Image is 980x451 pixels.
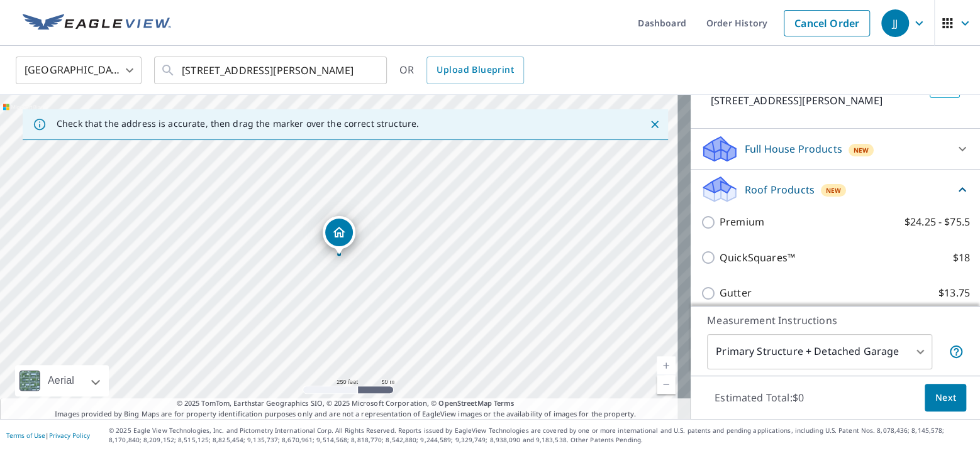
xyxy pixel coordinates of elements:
[109,426,974,445] p: © 2025 Eagle View Technologies, Inc. and Pictometry International Corp. All Rights Reserved. Repo...
[399,57,524,84] div: OR
[711,93,925,108] p: [STREET_ADDRESS][PERSON_NAME]
[953,250,970,266] p: $18
[745,182,815,197] p: Roof Products
[704,384,814,411] p: Estimated Total: $0
[494,398,515,408] a: Terms
[6,432,90,439] p: |
[935,390,956,406] span: Next
[44,365,78,396] div: Aerial
[881,9,909,37] div: JJ
[23,14,171,33] img: EV Logo
[949,344,964,359] span: Your report will include the primary structure and a detached garage if one exists.
[905,214,970,230] p: $24.25 - $75.5
[647,116,663,133] button: Close
[426,57,523,84] a: Upload Blueprint
[49,431,90,440] a: Privacy Policy
[15,365,109,396] div: Aerial
[707,334,932,369] div: Primary Structure + Detached Garage
[720,214,764,230] p: Premium
[438,398,491,408] a: OpenStreetMap
[784,10,870,36] a: Cancel Order
[701,134,970,164] div: Full House ProductsNew
[938,285,970,301] p: $13.75
[323,216,355,255] div: Dropped pin, building 1, Residential property, 2204 Martin Ln Rolling Meadows, IL 60008
[720,285,752,301] p: Gutter
[854,145,869,155] span: New
[657,356,676,375] a: Current Level 17, Zoom In
[925,384,966,412] button: Next
[657,375,676,394] a: Current Level 17, Zoom Out
[745,141,842,156] p: Full House Products
[16,53,142,88] div: [GEOGRAPHIC_DATA]
[57,118,419,129] p: Check that the address is accurate, then drag the marker over the correct structure.
[707,313,964,328] p: Measurement Instructions
[177,398,515,409] span: © 2025 TomTom, Earthstar Geographics SIO, © 2025 Microsoft Corporation, ©
[6,431,45,440] a: Terms of Use
[826,185,842,195] span: New
[701,175,970,204] div: Roof ProductsNew
[182,53,361,88] input: Search by address or latitude-longitude
[437,62,513,78] span: Upload Blueprint
[720,250,795,266] p: QuickSquares™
